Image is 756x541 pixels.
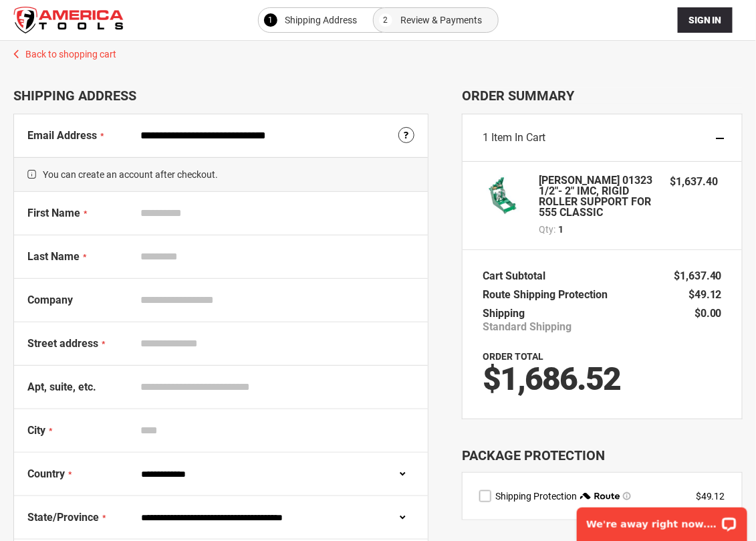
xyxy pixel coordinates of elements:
span: Standard Shipping [483,320,572,334]
div: route shipping protection selector element [479,490,725,503]
div: $49.12 [696,490,725,503]
th: Route Shipping Protection [483,286,614,304]
span: 1 [558,223,563,236]
span: City [27,424,45,437]
span: Shipping Address [285,12,358,28]
span: 1 [268,12,273,28]
span: State/Province [27,511,99,524]
span: $49.12 [688,288,722,301]
span: 1 [483,131,489,144]
span: Company [27,294,73,306]
span: Apt, suite, etc. [27,381,96,393]
img: America Tools [13,7,124,33]
span: Qty [539,224,553,235]
strong: Order Total [483,351,543,362]
span: $1,637.40 [670,175,719,188]
span: Street address [27,337,98,350]
span: Shipping Protection [495,491,577,502]
a: store logo [13,7,124,33]
span: Order Summary [462,88,743,104]
span: Country [27,467,65,480]
strong: [PERSON_NAME] 01323 1/2"- 2" IMC, RIGID ROLLER SUPPORT FOR 555 CLASSIC [539,175,657,218]
span: 2 [384,12,388,28]
span: Learn more [623,492,631,500]
span: Email Address [27,129,97,142]
span: You can create an account after checkout. [14,157,428,192]
div: Package Protection [462,446,743,465]
span: $0.00 [695,307,722,320]
img: GREENLEE 01323 1/2"- 2" IMC, RIGID ROLLER SUPPORT FOR 555 CLASSIC [483,175,523,215]
span: Item in Cart [491,131,545,144]
span: $1,686.52 [483,360,620,398]
th: Cart Subtotal [483,267,552,286]
div: Shipping Address [13,88,428,104]
span: Shipping [483,307,525,320]
span: Review & Payments [400,12,482,28]
iframe: LiveChat chat widget [568,499,756,541]
span: $1,637.40 [674,269,722,282]
span: First Name [27,207,80,219]
span: Last Name [27,250,80,263]
button: Sign In [678,7,733,33]
span: Sign In [688,15,722,25]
